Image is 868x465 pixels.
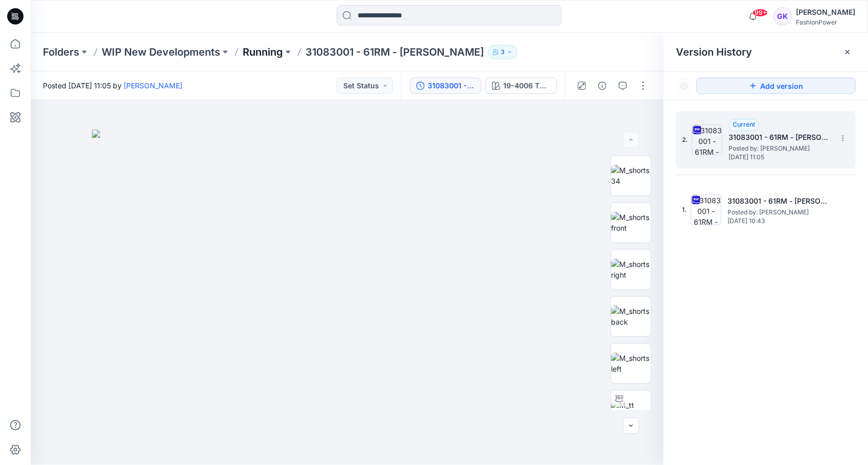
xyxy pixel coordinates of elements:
button: Close [843,48,852,56]
img: M_shorts back [611,306,651,327]
span: 2. [682,135,688,144]
button: Show Hidden Versions [676,78,692,94]
a: WIP New Developments [102,45,220,59]
a: Folders [43,45,79,59]
h5: 31083001 - 61RM - Ross [728,195,830,207]
img: M_shorts front [611,212,651,233]
span: [DATE] 10:43 [728,217,830,225]
span: 1. [682,205,687,214]
img: M_shorts 34 [611,165,651,186]
img: 31083001 - 61RM - Ross [691,194,721,225]
div: [PERSON_NAME] [796,6,855,18]
img: M_tt shorts [611,400,651,421]
div: 19-4006 TPG Caviar [503,80,550,91]
span: 99+ [753,9,768,17]
span: Version History [676,46,752,58]
div: 31083001 - 61RM - Ross [428,80,475,91]
p: 3 [501,46,505,58]
button: Add version [696,78,856,94]
button: 3 [488,45,518,59]
div: GK [773,7,792,26]
img: M_shorts right [611,259,651,280]
span: Posted by: Guerline Kamp [729,143,831,154]
img: 31083001 - 61RM - Ross [692,125,722,155]
span: Posted [DATE] 11:05 by [43,80,182,91]
h5: 31083001 - 61RM - Ross [729,131,831,143]
span: [DATE] 11:05 [729,154,831,161]
a: Running [243,45,283,59]
div: FashionPower [796,18,855,26]
a: [PERSON_NAME] [124,81,182,90]
button: 19-4006 TPG Caviar [485,78,557,94]
img: M_shorts left [611,353,651,374]
button: Details [594,78,611,94]
p: 31083001 - 61RM - [PERSON_NAME] [306,45,484,59]
button: 31083001 - 61RM - [PERSON_NAME] [410,78,481,94]
span: Posted by: Guerline Kamp [728,207,830,217]
span: Current [733,120,755,128]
